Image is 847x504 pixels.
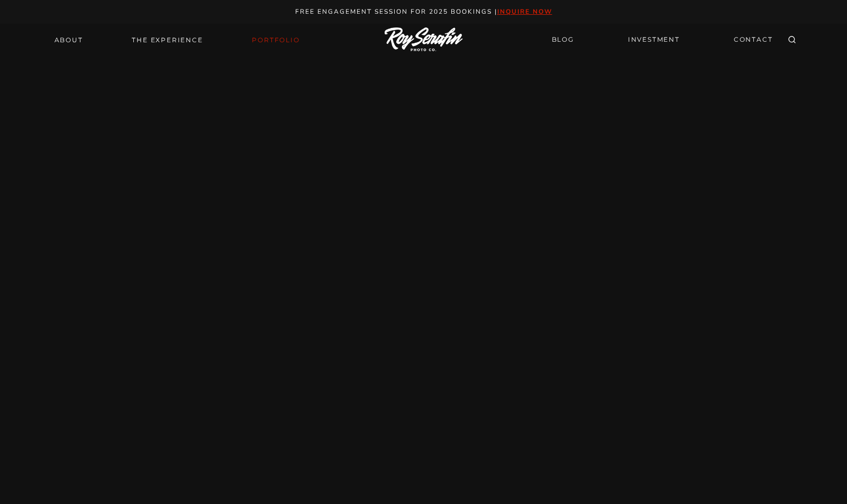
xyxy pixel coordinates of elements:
[497,7,552,16] a: inquire now
[125,33,209,48] a: THE EXPERIENCE
[785,33,799,48] button: View Search Form
[545,31,580,49] a: BLOG
[245,33,306,48] a: Portfolio
[727,31,779,49] a: CONTACT
[545,31,779,49] nav: Secondary Navigation
[622,31,686,49] a: INVESTMENT
[385,27,463,52] img: Logo of Roy Serafin Photo Co., featuring stylized text in white on a light background, representi...
[48,33,89,48] a: About
[12,6,836,17] p: Free engagement session for 2025 Bookings |
[48,33,306,48] nav: Primary Navigation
